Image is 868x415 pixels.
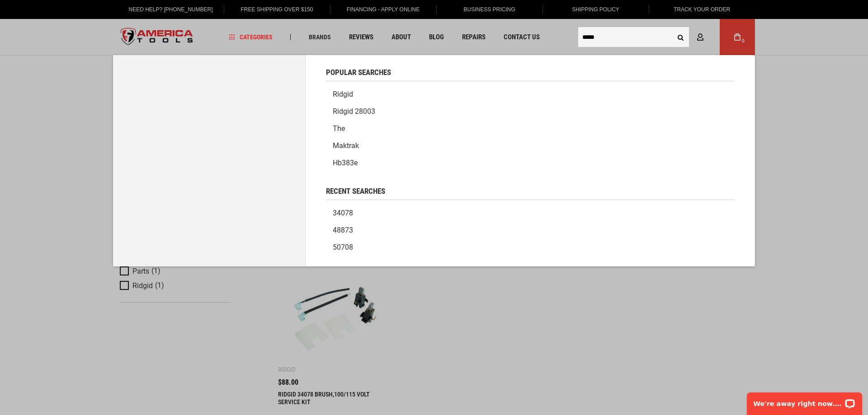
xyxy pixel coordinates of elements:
[326,120,735,137] a: The
[305,31,335,43] a: Brands
[326,69,391,76] span: Popular Searches
[326,137,735,154] a: Maktrak
[326,187,385,195] span: Recent Searches
[309,34,331,40] span: Brands
[326,86,735,103] a: Ridgid
[225,31,277,43] a: Categories
[326,239,735,256] a: 50708
[741,387,868,415] iframe: LiveChat chat widget
[326,205,735,222] a: 34078
[672,28,689,46] button: Search
[326,103,735,120] a: Ridgid 28003
[326,222,735,239] a: 48873
[229,34,273,40] span: Categories
[326,154,735,172] a: Hb383e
